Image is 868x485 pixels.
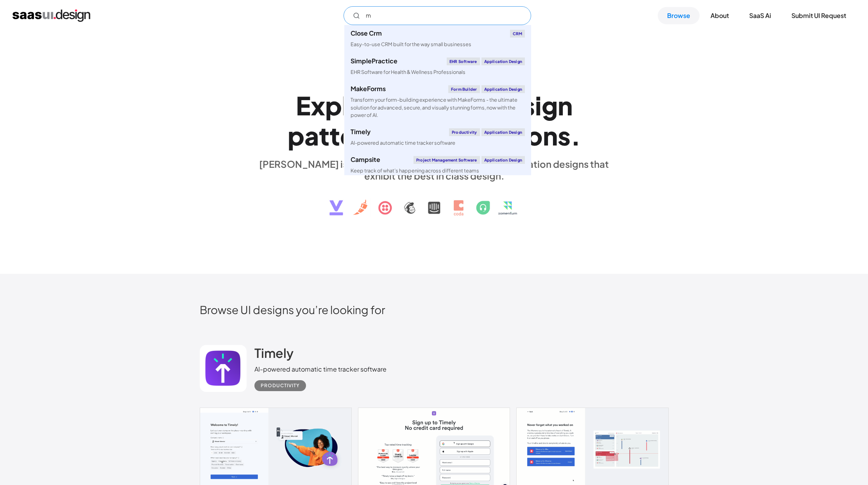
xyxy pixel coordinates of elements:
div: n [543,120,558,151]
h2: Timely [254,345,294,361]
a: home [13,9,90,22]
div: E [296,90,311,120]
div: SimplePractice [351,58,397,64]
div: Application Design [481,128,525,136]
a: SimplePracticeEHR SoftwareApplication DesignEHR Software for Health & Wellness Professionals [344,53,531,81]
div: AI-powered automatic time tracker software [254,365,387,374]
div: g [542,90,558,120]
h2: Browse UI designs you’re looking for [200,303,669,316]
div: i [535,90,542,120]
a: CampsiteProject Management SoftwareApplication DesignKeep track of what’s happening across differ... [344,151,531,179]
a: Browse [658,7,700,24]
h1: Explore SaaS UI design patterns & interactions. [254,90,614,151]
div: AI-powered automatic time tracker software [351,139,455,147]
input: Search UI designs you're looking for... [344,6,531,25]
a: Submit UI Request [782,7,855,24]
div: Keep track of what’s happening across different teams [351,167,479,174]
div: Timely [351,129,370,135]
div: a [304,120,319,151]
a: Close CrmCRMEasy-to-use CRM built for the way small businesses [344,25,531,53]
a: SaaS Ai [740,7,780,24]
div: Application Design [481,156,525,164]
div: s [558,120,571,151]
div: o [526,120,543,151]
div: l [342,90,349,120]
div: EHR Software for Health & Wellness Professionals [351,68,465,76]
a: TimelyProductivityApplication DesignAI-powered automatic time tracker software [344,124,531,151]
div: p [325,90,342,120]
div: Close Crm [351,30,382,36]
div: Transform your form-building experience with MakeForms - the ultimate solution for advanced, secu... [351,96,525,119]
div: Project Management Software [413,156,480,164]
div: Campsite [351,156,380,163]
div: n [558,90,573,120]
div: Form Builder [448,85,480,93]
div: Productivity [261,381,300,390]
div: . [571,120,581,151]
div: Productivity [449,128,480,136]
div: e [340,120,355,151]
div: [PERSON_NAME] is a hand-picked collection of saas application designs that exhibit the best in cl... [254,158,614,181]
a: MakeFormsForm BuilderApplication DesignTransform your form-building experience with MakeForms - t... [344,81,531,124]
div: MakeForms [351,86,386,92]
div: t [319,120,329,151]
a: Timely [254,345,294,365]
form: Email Form [344,6,531,25]
div: CRM [510,30,525,38]
div: EHR Software [447,57,480,65]
img: text, icon, saas logo [316,181,553,222]
div: Application Design [481,85,525,93]
a: About [701,7,738,24]
div: Application Design [481,57,525,65]
div: p [288,120,304,151]
div: t [329,120,340,151]
div: x [311,90,325,120]
div: Easy-to-use CRM built for the way small businesses [351,41,471,48]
